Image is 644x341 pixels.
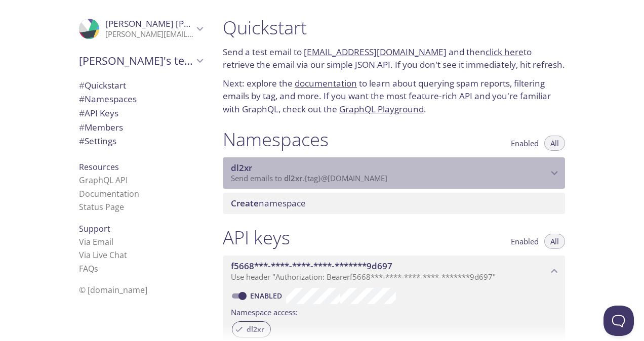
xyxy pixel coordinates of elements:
span: # [79,135,85,147]
span: API Keys [79,107,118,119]
a: Via Live Chat [79,249,127,261]
span: Quickstart [79,79,126,91]
iframe: Help Scout Beacon - Open [603,306,634,336]
div: Create namespace [223,193,565,214]
a: click here [486,46,524,58]
a: documentation [295,77,357,89]
span: © [DOMAIN_NAME] [79,284,147,295]
span: [PERSON_NAME] [PERSON_NAME] [105,18,244,29]
span: # [79,79,85,91]
a: FAQ [79,263,98,274]
span: # [79,121,85,133]
a: Via Email [79,236,113,247]
span: Settings [79,135,116,147]
div: dl2xr [232,321,271,337]
span: dl2xr [231,162,252,174]
div: dl2xr namespace [223,157,565,189]
span: s [94,263,98,274]
div: API Keys [71,106,211,120]
h1: Namespaces [223,128,329,151]
div: Quickstart [71,78,211,93]
span: Create [231,197,259,209]
a: Enabled [249,291,286,301]
p: Send a test email to and then to retrieve the email via our simple JSON API. If you don't see it ... [223,46,565,71]
a: [EMAIL_ADDRESS][DOMAIN_NAME] [304,46,447,58]
div: Namespaces [71,92,211,106]
span: Send emails to . {tag} @[DOMAIN_NAME] [231,173,387,183]
span: # [79,93,85,105]
a: GraphQL API [79,175,128,186]
h1: API keys [223,226,290,249]
button: Enabled [505,136,545,151]
div: Ian's team [71,48,211,74]
button: All [544,234,565,249]
p: Next: explore the to learn about querying spam reports, filtering emails by tag, and more. If you... [223,77,565,116]
div: Ian McFadyen [71,12,211,46]
a: Status Page [79,201,124,212]
span: dl2xr [284,173,302,183]
label: Namespace access: [231,304,298,319]
span: Members [79,121,123,133]
div: Members [71,120,211,135]
span: Resources [79,161,119,173]
div: Team Settings [71,134,211,148]
span: # [79,107,85,119]
p: [PERSON_NAME][EMAIL_ADDRESS][PERSON_NAME][DOMAIN_NAME] [105,29,193,39]
span: namespace [231,197,306,209]
button: All [544,136,565,151]
span: [PERSON_NAME]'s team [79,54,193,68]
button: Enabled [505,234,545,249]
h1: Quickstart [223,16,565,39]
a: Documentation [79,188,139,199]
span: Namespaces [79,93,137,105]
span: Support [79,223,110,234]
a: GraphQL Playground [339,103,424,115]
